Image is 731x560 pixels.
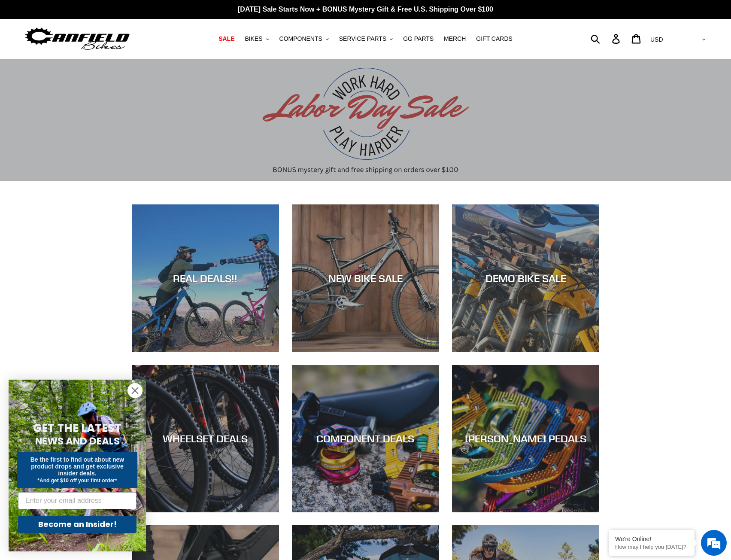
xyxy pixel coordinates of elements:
[452,272,599,285] div: DEMO BIKE SALE
[35,434,120,448] span: NEWS AND DEALS
[595,29,617,48] input: Search
[452,204,599,352] a: DEMO BIKE SALE
[452,365,599,512] a: [PERSON_NAME] PEDALS
[240,33,273,45] button: BIKES
[292,272,439,285] div: NEW BIKE SALE
[476,35,513,43] span: GIFT CARDS
[18,492,136,509] input: Enter your email address
[127,383,143,398] button: Close dialog
[132,365,279,512] a: WHEELSET DEALS
[615,536,688,542] div: We're Online!
[440,33,470,45] a: MERCH
[214,33,239,45] a: SALE
[399,33,438,45] a: GG PARTS
[24,25,131,52] img: Canfield Bikes
[279,35,322,43] span: COMPONENTS
[132,204,279,352] a: REAL DEALS!!
[245,35,262,43] span: BIKES
[218,35,234,43] span: SALE
[132,272,279,285] div: REAL DEALS!!
[292,432,439,445] div: COMPONENT DEALS
[292,365,439,512] a: COMPONENT DEALS
[37,478,117,484] span: *And get $10 off your first order*
[335,33,397,45] button: SERVICE PARTS
[339,35,386,43] span: SERVICE PARTS
[18,516,136,533] button: Become an Insider!
[452,432,599,445] div: [PERSON_NAME] PEDALS
[275,33,333,45] button: COMPONENTS
[132,432,279,445] div: WHEELSET DEALS
[615,544,688,550] p: How may I help you today?
[30,456,124,477] span: Be the first to find out about new product drops and get exclusive insider deals.
[33,420,121,436] span: GET THE LATEST
[444,35,466,43] span: MERCH
[292,204,439,352] a: NEW BIKE SALE
[403,35,434,43] span: GG PARTS
[472,33,517,45] a: GIFT CARDS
